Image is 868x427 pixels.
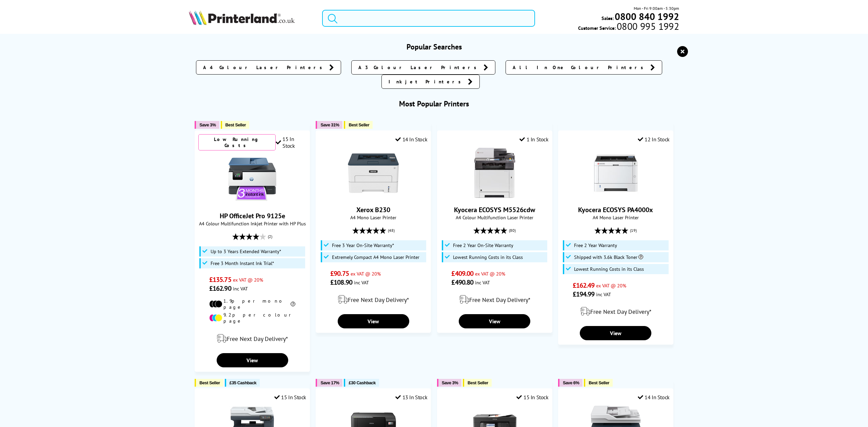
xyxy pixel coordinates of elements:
[638,394,670,401] div: 14 In Stock
[209,298,295,310] li: 1.9p per mono page
[211,261,274,266] span: Free 3 Month Instant Ink Trial*
[516,394,548,401] div: 15 In Stock
[574,266,644,272] span: Lowest Running Costs in its Class
[276,136,306,149] div: 15 In Stock
[468,380,488,385] span: Best Seller
[198,220,306,227] span: A4 Colour Multifunction Inkjet Printer with HP Plus
[513,64,647,71] span: All In One Colour Printers
[441,290,549,309] div: modal_delivery
[230,380,256,385] span: £35 Cashback
[596,291,611,298] span: inc VAT
[574,243,617,248] span: Free 2 Year Warranty
[463,379,492,387] button: Best Seller
[596,282,626,289] span: ex VAT @ 20%
[320,380,339,385] span: Save 17%
[388,224,395,237] span: (48)
[319,214,427,221] span: A4 Mono Laser Printer
[573,290,595,299] span: £194.99
[195,379,223,387] button: Best Seller
[630,224,637,237] span: (19)
[338,314,409,328] a: View
[348,148,399,199] img: Xerox B230
[451,278,473,287] span: £490.80
[268,230,272,243] span: (2)
[209,312,295,324] li: 9.2p per colour page
[475,279,490,286] span: inc VAT
[198,134,276,150] div: Low Running Costs
[330,269,349,278] span: £90.75
[196,60,341,75] a: A4 Colour Laser Printers
[475,270,505,277] span: ex VAT @ 20%
[332,255,419,260] span: Extremely Compact A4 Mono Laser Printer
[506,60,662,75] a: All In One Colour Printers
[615,10,679,23] b: 0800 840 1992
[349,122,369,127] span: Best Seller
[453,255,523,260] span: Lowest Running Costs in its Class
[198,329,306,348] div: modal_delivery
[616,23,679,29] span: 0800 995 1992
[589,380,609,385] span: Best Seller
[209,284,231,293] span: £162.90
[320,122,339,127] span: Save 31%
[562,214,670,221] span: A4 Mono Laser Printer
[584,379,613,387] button: Best Seller
[322,10,535,27] input: Search p
[573,281,595,290] span: £162.49
[221,121,250,129] button: Best Seller
[227,199,278,206] a: HP OfficeJet Pro 9125e
[580,326,651,340] a: View
[453,243,513,248] span: Free 2 Year On-Site Warranty
[203,64,326,71] span: A4 Colour Laser Printers
[442,380,458,385] span: Save 3%
[233,285,248,292] span: inc VAT
[389,78,465,85] span: Inkjet Printers
[590,193,641,200] a: Kyocera ECOSYS PA4000x
[563,380,579,385] span: Save 6%
[469,148,520,199] img: Kyocera ECOSYS M5526cdw
[330,278,352,287] span: £108.90
[316,379,342,387] button: Save 17%
[233,277,263,283] span: ex VAT @ 20%
[211,249,281,254] span: Up to 3 Years Extended Warranty*
[562,302,670,321] div: modal_delivery
[437,379,461,387] button: Save 3%
[574,255,643,260] span: Shipped with 3.6k Black Toner
[195,121,219,129] button: Save 3%
[220,211,285,220] a: HP OfficeJet Pro 9125e
[395,394,427,401] div: 13 In Stock
[519,136,549,143] div: 1 In Stock
[189,10,314,26] a: Printerland Logo
[441,214,549,221] span: A4 Colour Multifunction Laser Printer
[395,136,427,143] div: 14 In Stock
[189,99,679,108] h3: Most Popular Printers
[578,23,679,31] span: Customer Service:
[189,42,679,52] h3: Popular Searches
[351,270,381,277] span: ex VAT @ 20%
[227,154,278,205] img: HP OfficeJet Pro 9125e
[319,290,427,309] div: modal_delivery
[316,121,342,129] button: Save 31%
[344,379,379,387] button: £30 Cashback
[349,380,375,385] span: £30 Cashback
[344,121,373,129] button: Best Seller
[381,75,480,89] a: Inkjet Printers
[358,64,480,71] span: A3 Colour Laser Printers
[351,60,495,75] a: A3 Colour Laser Printers
[217,353,288,367] a: View
[274,394,306,401] div: 15 In Stock
[614,13,679,20] a: 0800 840 1992
[209,275,231,284] span: £135.75
[348,193,399,200] a: Xerox B230
[189,10,295,25] img: Printerland Logo
[509,224,516,237] span: (80)
[199,122,216,127] span: Save 3%
[225,122,246,127] span: Best Seller
[199,380,220,385] span: Best Seller
[459,314,530,328] a: View
[225,379,260,387] button: £35 Cashback
[332,243,394,248] span: Free 3 Year On-Site Warranty*
[634,5,679,12] span: Mon - Fri 9:00am - 5:30pm
[601,15,614,21] span: Sales:
[638,136,670,143] div: 12 In Stock
[451,269,473,278] span: £409.00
